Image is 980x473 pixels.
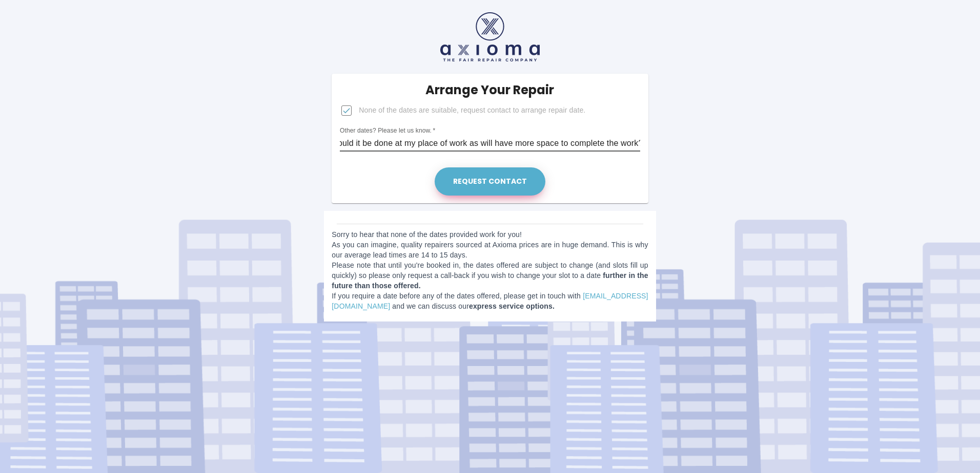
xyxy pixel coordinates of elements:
a: [EMAIL_ADDRESS][DOMAIN_NAME] [332,292,648,310]
img: axioma [440,12,540,61]
label: Other dates? Please let us know. [340,126,435,135]
span: None of the dates are suitable, request contact to arrange repair date. [359,105,585,116]
b: express service options. [469,302,555,310]
h5: Arrange Your Repair [425,82,554,98]
button: Request contact [435,167,545,196]
p: Sorry to hear that none of the dates provided work for you! As you can imagine, quality repairers... [332,229,648,311]
b: further in the future than those offered. [332,271,648,290]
